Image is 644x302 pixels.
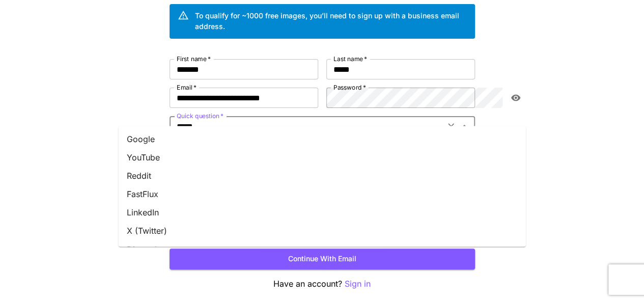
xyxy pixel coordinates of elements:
[170,278,475,290] p: Have an account?
[333,54,367,63] label: Last name
[119,222,526,240] li: X (Twitter)
[507,89,525,107] button: toggle password visibility
[195,10,467,32] div: To qualify for ~1000 free images, you’ll need to sign up with a business email address.
[177,54,211,63] label: First name
[333,83,366,92] label: Password
[119,130,526,148] li: Google
[119,203,526,222] li: LinkedIn
[119,185,526,203] li: FastFlux
[345,278,371,290] button: Sign in
[444,119,458,133] button: Clear
[170,249,475,269] button: Continue with email
[119,148,526,167] li: YouTube
[119,240,526,258] li: Discord
[177,112,223,120] label: Quick question
[119,167,526,185] li: Reddit
[177,83,197,92] label: Email
[457,119,471,133] button: Close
